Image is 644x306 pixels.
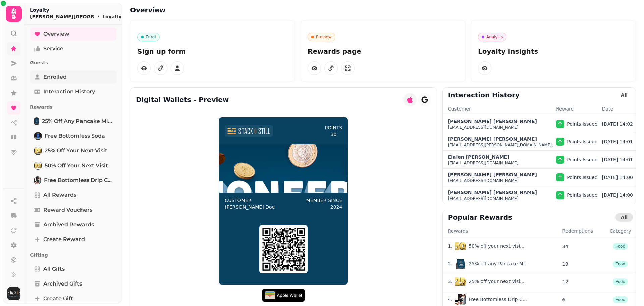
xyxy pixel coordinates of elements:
span: Free Bottomless Drip Coffee [44,176,113,184]
span: Archived Gifts [43,280,82,288]
p: Rewards page [308,47,459,56]
img: apple wallet [262,289,305,302]
p: Points Issued [567,174,598,181]
p: [PERSON_NAME] [PERSON_NAME] [448,118,537,125]
span: 25% off any Pancake Mix or Sauce purchase [42,117,113,125]
img: header [227,128,270,134]
a: Free Bottomless Drip CoffeeFree Bottomless Drip Coffee [30,174,117,187]
span: 25% off your next visit [45,147,107,155]
span: 3 . [448,278,452,285]
p: Loyalty insights [478,47,629,56]
span: 4 . [448,296,452,303]
p: [PERSON_NAME] [PERSON_NAME] [448,189,537,196]
span: All [621,93,628,97]
p: Guests [30,57,117,69]
span: Interaction History [43,88,95,96]
img: 25% off any Pancake Mix or Sauce purchase [35,118,39,125]
a: Reward Vouchers [30,203,117,217]
a: 50% off your next visit50% off your next visit [30,159,117,172]
p: [EMAIL_ADDRESS][DOMAIN_NAME] [448,125,519,130]
p: Rewards [30,101,117,113]
button: Loyalty [102,13,127,20]
p: Preview [316,34,332,40]
img: aHR0cHM6Ly9maWxlcy5zdGFtcGVkZS5haS9mZWI2YmZiMy1jMjQyLTQ5MDgtYjc3My1mOWI5MjZlZmM2NWMvbWVkaWEvZTZjO... [455,294,466,305]
p: [DATE] 14:01 [602,138,633,145]
a: Service [30,42,117,55]
a: Archived Rewards [30,218,117,231]
a: Enrolled [30,70,117,84]
span: 2 . [448,260,452,267]
button: All [615,91,633,99]
p: Sign up form [137,47,288,56]
td: 34 [562,237,605,255]
img: aHR0cHM6Ly9maWxlcy5zdGFtcGVkZS5haS9mZWI2YmZiMy1jMjQyLTQ5MDgtYjc3My1mOWI5MjZlZmM2NWMvbWVkaWEvNjlmM... [455,276,466,287]
a: Free Bottomless SodaFree Bottomless Soda [30,129,117,143]
span: All [621,215,628,220]
span: Food [615,279,625,284]
p: Analysis [486,34,503,40]
p: [PERSON_NAME] [PERSON_NAME] [448,136,537,142]
p: points [325,124,342,131]
p: Points Issued [567,138,598,145]
p: Free Bottomless Drip C ... [469,296,527,303]
a: All Rewards [30,188,117,202]
span: Food [615,297,625,302]
nav: breadcrumb [30,13,127,20]
p: Points Issued [567,121,598,127]
p: [PERSON_NAME][GEOGRAPHIC_DATA] [30,13,94,20]
h2: Interaction History [448,90,520,100]
h2: Popular Rewards [448,213,512,222]
th: Reward [556,105,602,115]
button: User avatar [6,287,22,300]
td: 12 [562,273,605,291]
span: Archived Rewards [43,221,94,229]
img: Free Bottomless Drip Coffee [35,177,41,184]
span: All Gifts [43,265,65,273]
span: Free Bottomless Soda [45,132,105,140]
a: Archived Gifts [30,277,117,291]
p: [PERSON_NAME] [PERSON_NAME] [448,171,537,178]
p: Points Issued [567,192,598,199]
a: Create reward [30,233,117,246]
img: qr-code.png [262,228,305,271]
span: Overview [43,30,69,38]
button: All [615,213,633,222]
h2: Loyalty [30,7,127,13]
img: aHR0cHM6Ly9maWxlcy5zdGFtcGVkZS5haS9mZWI2YmZiMy1jMjQyLTQ5MDgtYjc3My1mOWI5MjZlZmM2NWMvbWVkaWEvZjM3N... [455,241,466,251]
h2: Digital Wallets - Preview [136,95,229,104]
p: Gifting [30,249,117,261]
p: [PERSON_NAME] Doe [225,204,275,210]
th: Redemptions [562,227,605,237]
img: Free Bottomless Soda [35,133,41,139]
a: Interaction History [30,85,117,98]
a: All Gifts [30,262,117,276]
th: Category [605,227,636,237]
a: 25% off any Pancake Mix or Sauce purchase25% off any Pancake Mix or Sauce purchase [30,115,117,128]
a: Overview [30,27,117,41]
p: Elaien [PERSON_NAME] [448,154,509,160]
span: 1 . [448,243,452,249]
span: Food [615,262,625,266]
p: [EMAIL_ADDRESS][DOMAIN_NAME] [448,196,519,201]
th: Customer [443,105,556,115]
p: 30 [331,131,337,138]
p: [EMAIL_ADDRESS][PERSON_NAME][DOMAIN_NAME] [448,142,552,148]
th: Date [602,105,636,115]
p: 2024 [330,204,342,210]
th: Rewards [443,227,562,237]
p: [EMAIL_ADDRESS][DOMAIN_NAME] [448,160,519,166]
span: Reward Vouchers [43,206,92,214]
img: 25% off your next visit [35,147,41,154]
td: 19 [562,255,605,273]
p: [EMAIL_ADDRESS][DOMAIN_NAME] [448,178,519,183]
h2: Overview [130,5,259,15]
span: Create Gift [43,295,73,303]
p: 25% off any Pancake Mi ... [469,260,529,267]
a: Create Gift [30,292,117,305]
p: Member since [306,197,342,204]
span: Food [615,244,625,249]
a: 25% off your next visit25% off your next visit [30,144,117,158]
span: Service [43,45,63,53]
p: Enrol [146,34,156,40]
span: Enrolled [43,73,67,81]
